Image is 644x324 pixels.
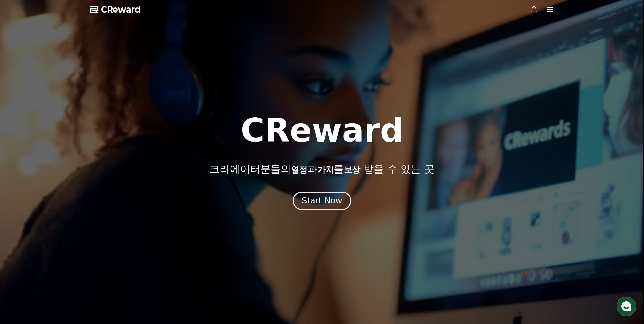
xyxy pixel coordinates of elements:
[344,165,360,175] span: 보상
[62,226,70,231] span: 대화
[293,192,351,210] button: Start Now
[302,195,342,206] div: Start Now
[2,215,45,232] a: 홈
[291,165,307,175] span: 열정
[21,226,25,231] span: 홈
[241,114,403,147] h1: CReward
[101,4,141,15] span: CReward
[90,4,141,15] a: CReward
[317,165,334,175] span: 가치
[88,215,130,232] a: 설정
[293,198,351,205] a: Start Now
[105,226,113,231] span: 설정
[209,163,434,175] p: 크리에이터분들의 과 를 받을 수 있는 곳
[45,215,88,232] a: 대화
